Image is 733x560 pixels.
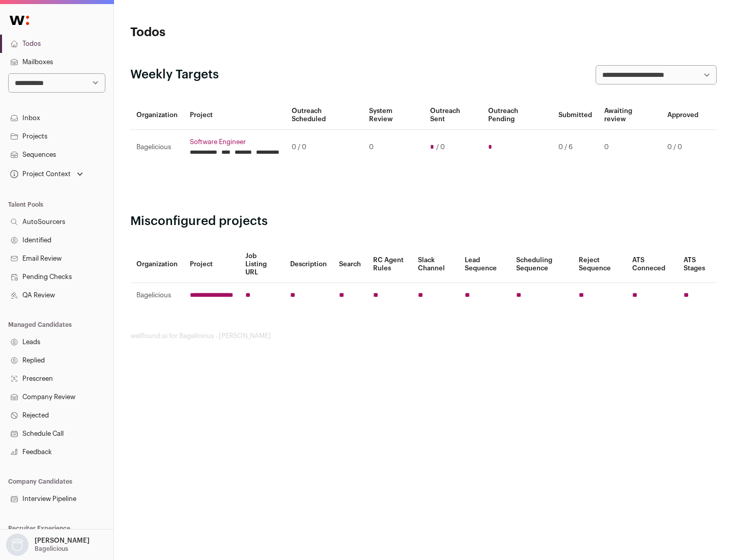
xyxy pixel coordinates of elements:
[598,130,661,165] td: 0
[598,101,661,130] th: Awaiting review
[573,246,627,283] th: Reject Sequence
[184,246,239,283] th: Project
[4,534,92,556] button: Open dropdown
[130,130,184,165] td: Bagelicious
[363,130,424,165] td: 0
[333,246,367,283] th: Search
[510,246,573,283] th: Scheduling Sequence
[35,537,90,545] p: [PERSON_NAME]
[130,283,184,308] td: Bagelicious
[367,246,411,283] th: RC Agent Rules
[626,246,677,283] th: ATS Conneced
[436,143,445,151] span: / 0
[239,246,284,283] th: Job Listing URL
[363,101,424,130] th: System Review
[184,101,286,130] th: Project
[130,332,717,340] footer: wellfound:ai for Bagelicious - [PERSON_NAME]
[482,101,552,130] th: Outreach Pending
[6,534,29,556] img: nopic.png
[130,101,184,130] th: Organization
[412,246,459,283] th: Slack Channel
[130,67,219,83] h2: Weekly Targets
[8,167,85,181] button: Open dropdown
[35,545,68,553] p: Bagelicious
[552,101,598,130] th: Submitted
[4,10,35,31] img: Wellfound
[284,246,333,283] th: Description
[552,130,598,165] td: 0 / 6
[678,246,717,283] th: ATS Stages
[661,101,704,130] th: Approved
[8,170,71,178] div: Project Context
[424,101,483,130] th: Outreach Sent
[661,130,704,165] td: 0 / 0
[286,130,363,165] td: 0 / 0
[286,101,363,130] th: Outreach Scheduled
[190,138,279,146] a: Software Engineer
[130,246,184,283] th: Organization
[130,213,717,230] h2: Misconfigured projects
[130,24,326,41] h1: Todos
[459,246,510,283] th: Lead Sequence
